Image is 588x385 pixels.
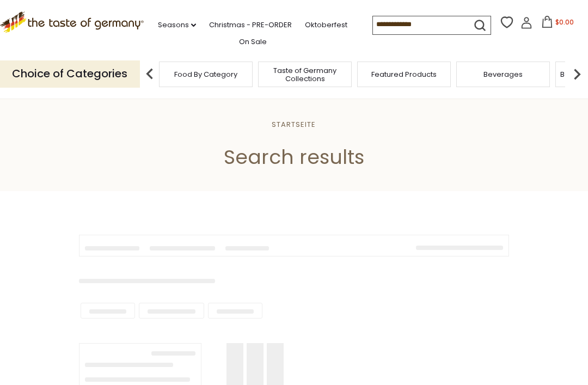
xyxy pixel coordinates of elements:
button: $0.00 [535,16,581,32]
a: Beverages [483,70,523,78]
a: Food By Category [174,70,237,78]
a: Seasons [158,19,196,31]
a: Oktoberfest [305,19,347,31]
a: Taste of Germany Collections [261,66,348,83]
a: Featured Products [371,70,437,78]
a: Christmas - PRE-ORDER [209,19,292,31]
a: On Sale [239,36,267,48]
img: previous arrow [139,63,161,85]
span: $0.00 [555,17,574,27]
h1: Search results [34,145,554,169]
a: Startseite [272,119,316,130]
img: next arrow [566,63,588,85]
